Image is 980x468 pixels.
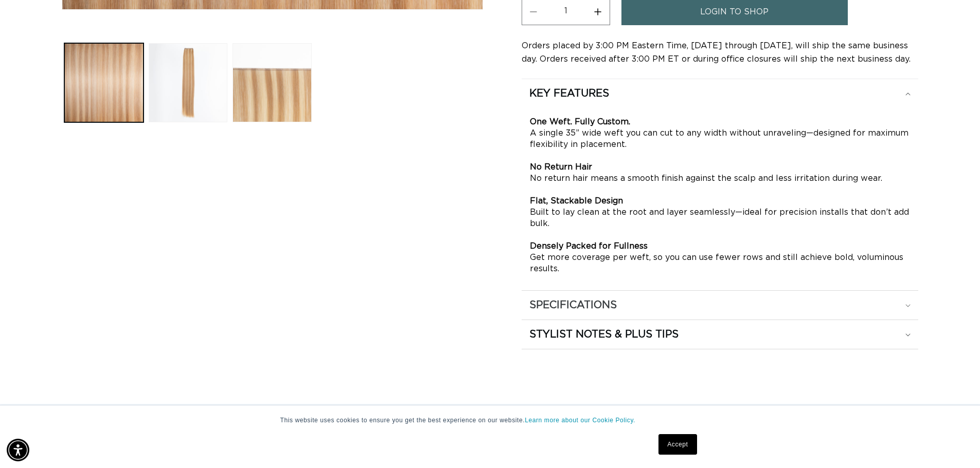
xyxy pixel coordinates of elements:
[7,439,29,461] div: Accessibility Menu
[280,416,700,425] p: This website uses cookies to ensure you get the best experience on our website.
[529,87,609,100] h2: KEY FEATURES
[929,419,980,468] iframe: Chat Widget
[522,291,918,320] summary: SPECIFICATIONS
[522,79,918,108] summary: KEY FEATURES
[522,320,918,349] summary: STYLIST NOTES & PLUS TIPS
[530,163,592,171] strong: No Return Hair
[64,43,144,122] button: Load image 1 in gallery view
[529,298,617,312] h2: SPECIFICATIONS
[529,328,679,341] h2: STYLIST NOTES & PLUS TIPS
[149,43,228,122] button: Load image 2 in gallery view
[530,118,630,126] strong: One Weft. Fully Custom.
[530,116,910,274] p: A single 35” wide weft you can cut to any width without unraveling—designed for maximum flexibili...
[530,242,648,250] strong: Densely Packed for Fullness
[530,197,623,205] strong: Flat, Stackable Design
[522,42,911,63] span: Orders placed by 3:00 PM Eastern Time, [DATE] through [DATE], will ship the same business day. Or...
[233,43,312,122] button: Load image 3 in gallery view
[658,434,697,455] a: Accept
[525,417,635,424] a: Learn more about our Cookie Policy.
